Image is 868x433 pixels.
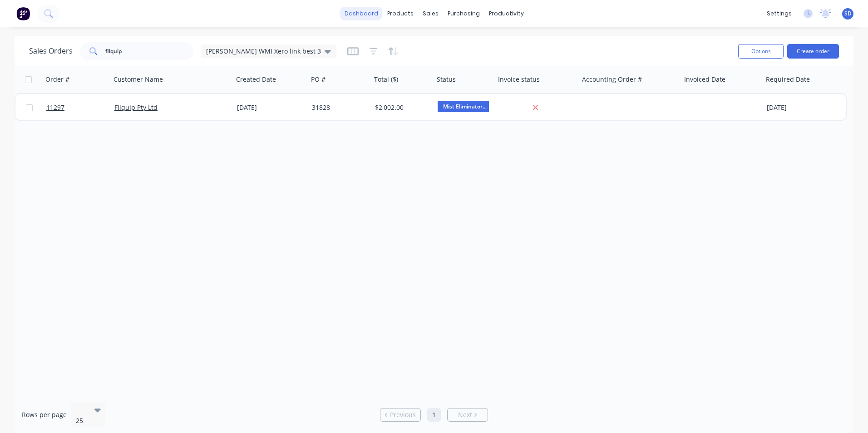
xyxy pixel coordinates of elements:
div: [DATE] [237,103,305,112]
div: purchasing [443,7,484,20]
div: [DATE] [767,103,839,112]
div: Order # [45,75,69,84]
div: Customer Name [113,75,163,84]
div: Accounting Order # [582,75,642,84]
span: [PERSON_NAME] WMI Xero link best 3 [206,46,321,56]
div: sales [418,7,443,20]
span: Mist Eliminator... [438,101,492,112]
a: Previous page [380,410,420,419]
span: Rows per page [22,410,67,419]
div: products [383,7,418,20]
div: Total ($) [374,75,398,84]
div: Required Date [766,75,810,84]
div: 31828 [312,103,365,112]
div: Status [437,75,456,84]
button: Create order [787,44,839,59]
div: settings [762,7,796,20]
a: Filquip Pty Ltd [114,103,158,112]
input: Search... [105,42,194,60]
button: Options [738,44,784,59]
h1: Sales Orders [29,47,73,55]
a: Page 1 is your current page [427,408,441,422]
span: Next [458,410,472,419]
div: Created Date [236,75,276,84]
div: Invoiced Date [684,75,725,84]
div: PO # [311,75,325,84]
div: 25 [76,416,87,425]
div: productivity [484,7,528,20]
span: Previous [390,410,416,419]
span: SD [844,10,852,18]
a: 11297 [46,94,114,121]
img: Factory [16,7,30,20]
div: $2,002.00 [375,103,428,112]
a: Next page [448,410,488,419]
span: 11297 [46,103,64,112]
div: Invoice status [498,75,540,84]
ul: Pagination [376,408,492,422]
a: dashboard [340,7,383,20]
